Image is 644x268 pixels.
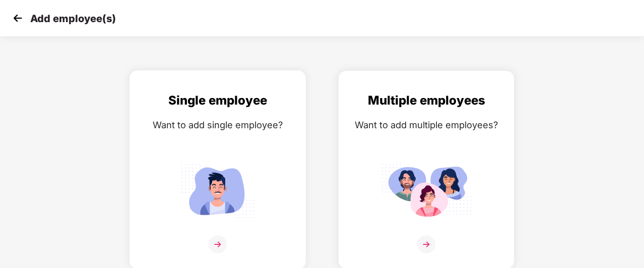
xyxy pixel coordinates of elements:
p: Add employee(s) [30,13,116,25]
div: Multiple employees [349,91,504,110]
img: svg+xml;base64,PHN2ZyB4bWxucz0iaHR0cDovL3d3dy53My5vcmcvMjAwMC9zdmciIHdpZHRoPSIzNiIgaGVpZ2h0PSIzNi... [209,235,227,253]
img: svg+xml;base64,PHN2ZyB4bWxucz0iaHR0cDovL3d3dy53My5vcmcvMjAwMC9zdmciIGlkPSJTaW5nbGVfZW1wbG95ZWUiIH... [172,159,263,222]
div: Single employee [140,91,295,110]
img: svg+xml;base64,PHN2ZyB4bWxucz0iaHR0cDovL3d3dy53My5vcmcvMjAwMC9zdmciIGlkPSJNdWx0aXBsZV9lbXBsb3llZS... [381,159,472,222]
div: Want to add single employee? [140,118,295,132]
div: Want to add multiple employees? [349,118,504,132]
img: svg+xml;base64,PHN2ZyB4bWxucz0iaHR0cDovL3d3dy53My5vcmcvMjAwMC9zdmciIHdpZHRoPSIzNiIgaGVpZ2h0PSIzNi... [417,235,435,253]
img: svg+xml;base64,PHN2ZyB4bWxucz0iaHR0cDovL3d3dy53My5vcmcvMjAwMC9zdmciIHdpZHRoPSIzMCIgaGVpZ2h0PSIzMC... [10,11,25,26]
